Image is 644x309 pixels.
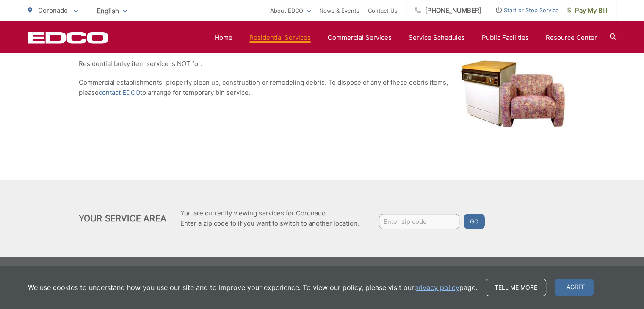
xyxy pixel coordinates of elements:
[270,6,311,16] a: About EDCO
[379,214,459,229] input: Enter zip code
[99,88,140,98] a: contact EDCO
[180,208,359,229] p: You are currently viewing services for Coronado. Enter a zip code to if you want to switch to ano...
[546,33,597,43] a: Resource Center
[38,6,68,14] span: Coronado
[567,6,608,16] span: Pay My Bill
[482,33,529,43] a: Public Facilities
[464,214,485,229] button: Go
[28,32,108,44] a: EDCD logo. Return to the homepage.
[368,6,398,16] a: Contact Us
[460,59,566,129] img: Dishwasher, television and chair
[249,33,311,43] a: Residential Services
[79,77,566,98] p: Commercial establishments, property clean up, construction or remodeling debris. To dispose of an...
[215,33,232,43] a: Home
[409,33,465,43] a: Service Schedules
[328,33,392,43] a: Commercial Services
[414,282,459,292] a: privacy policy
[79,213,166,223] h2: Your Service Area
[319,6,359,16] a: News & Events
[91,3,133,18] span: English
[79,59,566,69] p: Residential bulky item service is NOT for:
[28,282,477,292] p: We use cookies to understand how you use our site and to improve your experience. To view our pol...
